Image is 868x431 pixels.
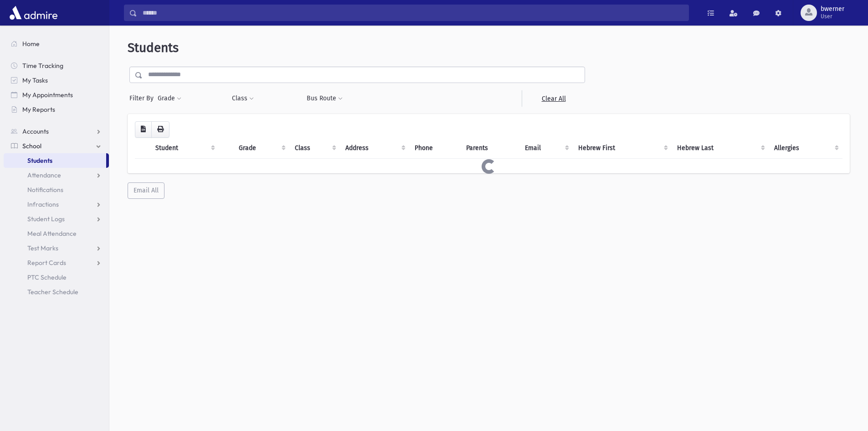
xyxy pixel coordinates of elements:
[22,91,73,99] span: My Appointments
[151,121,169,138] button: Print
[289,138,340,159] th: Class
[4,182,109,197] a: Notifications
[129,93,157,103] span: Filter By
[4,139,109,153] a: School
[4,36,109,51] a: Home
[157,90,182,107] button: Grade
[4,226,109,241] a: Meal Attendance
[4,88,109,102] a: My Appointments
[22,105,55,114] span: My Reports
[233,138,289,159] th: Grade
[27,229,77,238] span: Meal Attendance
[4,285,109,299] a: Teacher Schedule
[409,138,461,159] th: Phone
[27,273,67,281] span: PTC Schedule
[4,73,109,88] a: My Tasks
[231,90,254,107] button: Class
[573,138,671,159] th: Hebrew First
[4,241,109,255] a: Test Marks
[150,138,219,159] th: Student
[821,5,844,13] span: bwerner
[137,5,688,21] input: Search
[128,40,179,55] span: Students
[27,200,59,208] span: Infractions
[27,259,66,267] span: Report Cards
[22,62,63,70] span: Time Tracking
[4,168,109,182] a: Attendance
[4,255,109,270] a: Report Cards
[7,4,60,22] img: AdmirePro
[27,215,65,223] span: Student Logs
[22,142,41,150] span: School
[135,121,152,138] button: CSV
[4,270,109,285] a: PTC Schedule
[27,156,52,165] span: Students
[519,138,573,159] th: Email
[27,244,58,252] span: Test Marks
[340,138,409,159] th: Address
[4,212,109,226] a: Student Logs
[522,90,585,107] a: Clear All
[769,138,842,159] th: Allergies
[27,288,78,296] span: Teacher Schedule
[22,76,48,84] span: My Tasks
[821,13,844,20] span: User
[27,186,63,194] span: Notifications
[4,58,109,73] a: Time Tracking
[22,40,40,48] span: Home
[4,124,109,139] a: Accounts
[4,102,109,117] a: My Reports
[27,171,61,179] span: Attendance
[672,138,769,159] th: Hebrew Last
[22,127,49,135] span: Accounts
[4,153,106,168] a: Students
[306,90,343,107] button: Bus Route
[461,138,519,159] th: Parents
[4,197,109,212] a: Infractions
[128,182,164,199] button: Email All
